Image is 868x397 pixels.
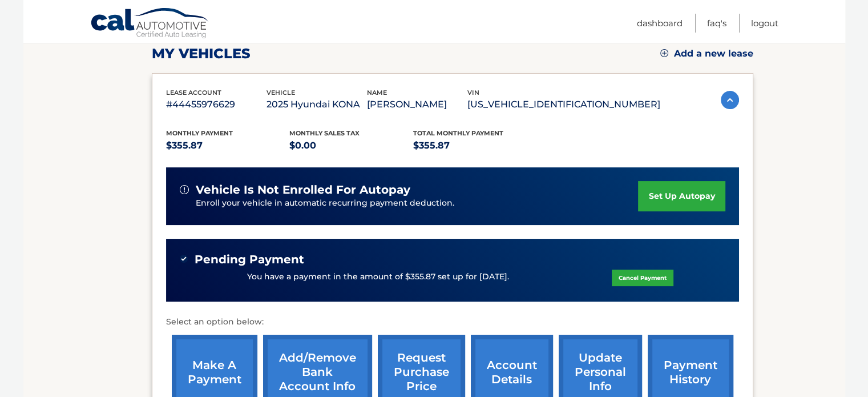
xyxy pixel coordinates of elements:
[267,89,295,97] span: vehicle
[195,252,304,267] span: Pending Payment
[367,97,467,113] p: [PERSON_NAME]
[166,315,739,329] p: Select an option below:
[612,270,673,286] a: Cancel Payment
[467,89,479,97] span: vin
[166,89,221,97] span: lease account
[196,183,410,197] span: vehicle is not enrolled for autopay
[707,14,726,33] a: FAQ's
[90,7,210,41] a: Cal Automotive
[637,14,683,33] a: Dashboard
[289,138,413,154] p: $0.00
[367,89,387,97] span: name
[247,271,509,283] p: You have a payment in the amount of $355.87 set up for [DATE].
[467,97,660,113] p: [US_VEHICLE_IDENTIFICATION_NUMBER]
[289,129,360,137] span: Monthly sales Tax
[721,91,739,109] img: accordion-active.svg
[660,48,753,59] a: Add a new lease
[166,97,267,113] p: #44455976629
[180,185,189,194] img: alert-white.svg
[413,129,503,137] span: Total Monthly Payment
[166,129,233,137] span: Monthly Payment
[267,97,367,113] p: 2025 Hyundai KONA
[638,181,725,211] a: set up autopay
[751,14,778,33] a: Logout
[152,45,251,62] h2: my vehicles
[196,197,639,210] p: Enroll your vehicle in automatic recurring payment deduction.
[166,138,290,154] p: $355.87
[180,255,188,263] img: check-green.svg
[413,138,537,154] p: $355.87
[660,49,668,57] img: add.svg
